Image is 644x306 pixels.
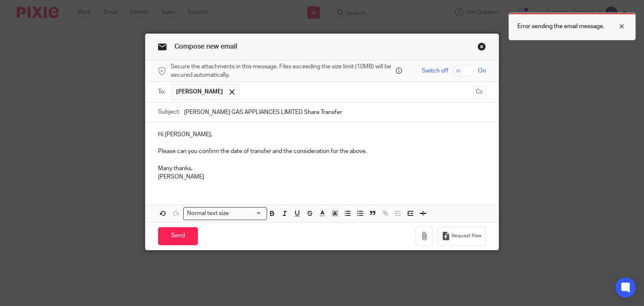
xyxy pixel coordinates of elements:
span: On [478,67,486,75]
p: Many thanks, [158,164,486,173]
label: Subject: [158,108,180,116]
input: Search for option [232,209,262,218]
span: Request files [452,233,481,239]
div: Search for option [183,207,267,220]
span: Normal text size [185,209,231,218]
span: [PERSON_NAME] [176,88,223,96]
span: Compose new email [174,43,237,50]
a: Close this dialog window [478,42,486,54]
input: Send [158,227,198,245]
span: Secure the attachments in this message. Files exceeding the size limit (10MB) will be secured aut... [171,62,394,80]
p: [PERSON_NAME] [158,173,486,181]
button: Request files [437,227,486,246]
p: Error sending the email message. [517,22,604,31]
p: Hi [PERSON_NAME], [158,130,486,139]
button: Cc [473,86,486,99]
span: Switch off [422,67,448,75]
label: To: [158,88,167,96]
p: Please can you confirm the date of transfer and the consideration for the above. [158,147,486,156]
